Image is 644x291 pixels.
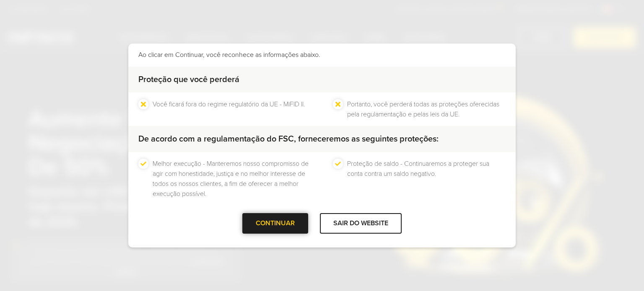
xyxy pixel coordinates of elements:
[347,159,506,199] li: Proteção de saldo - Continuaremos a proteger sua conta contra um saldo negativo.
[138,134,439,144] strong: De acordo com a regulamentação do FSC, forneceremos as seguintes proteções:
[153,159,311,199] li: Melhor execução - Manteremos nosso compromisso de agir com honestidade, justiça e no melhor inter...
[153,99,305,119] li: Você ficará fora do regime regulatório da UE - MiFID II.
[138,75,239,85] strong: Proteção que você perderá
[320,213,402,234] div: SAIR DO WEBSITE
[347,99,506,119] li: Portanto, você perderá todas as proteções oferecidas pela regulamentação e pelas leis da UE.
[138,50,506,60] p: Ao clicar em Continuar, você reconhece as informações abaixo.
[242,213,308,234] div: CONTINUAR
